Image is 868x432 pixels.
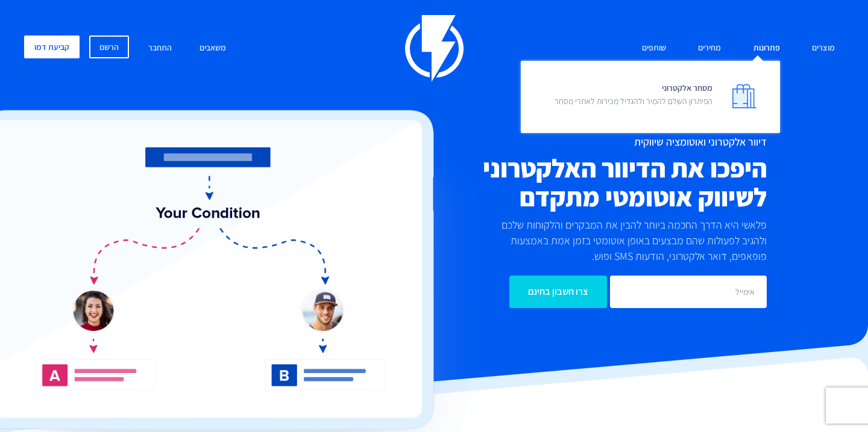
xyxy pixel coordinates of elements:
[89,35,129,58] a: הרשם
[375,154,767,211] h2: היפכו את הדיוור האלקטרוני לשיווק אוטומטי מתקדם
[139,35,181,61] a: התחבר
[803,35,844,61] a: מוצרים
[477,217,767,264] p: פלאשי היא הדרך החכמה ביותר להבין את המבקרים והלקוחות שלכם ולהגיב לפעולות שהם מבצעים באופן אוטומטי...
[610,276,767,308] input: אימייל
[744,35,789,61] a: פתרונות
[375,136,767,148] h1: דיוור אלקטרוני ואוטומציה שיווקית
[530,70,771,124] a: מסחר אלקטרוניהפיתרון השלם להמיר ולהגדיל מכירות לאתרי מסחר
[24,35,80,58] a: קביעת דמו
[190,35,235,61] a: משאבים
[633,35,675,61] a: שותפים
[555,95,712,107] p: הפיתרון השלם להמיר ולהגדיל מכירות לאתרי מסחר
[555,79,712,113] span: מסחר אלקטרוני
[689,35,730,61] a: מחירים
[509,276,607,308] input: צרו חשבון בחינם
